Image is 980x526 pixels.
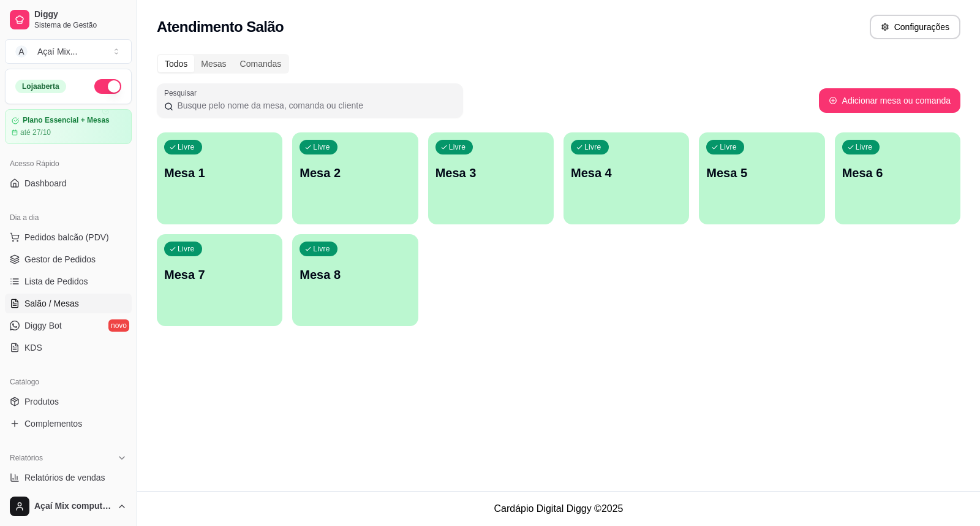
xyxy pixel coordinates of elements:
[842,164,953,181] p: Mesa 6
[571,164,682,181] p: Mesa 4
[584,142,601,152] p: Livre
[5,208,132,227] div: Dia a dia
[706,164,817,181] p: Mesa 5
[24,341,42,354] span: KDS
[164,164,275,181] p: Mesa 1
[5,39,132,64] button: Select a team
[819,88,960,113] button: Adicionar mesa ou comanda
[94,79,121,94] button: Alterar Status
[137,491,980,526] footer: Cardápio Digital Diggy © 2025
[5,414,132,433] a: Complementos
[563,132,689,224] button: LivreMesa 4
[157,234,282,326] button: LivreMesa 7
[870,15,960,39] button: Configurações
[24,417,82,430] span: Complementos
[313,244,330,254] p: Livre
[34,501,112,512] span: Açaí Mix computador
[300,266,410,283] p: Mesa 8
[313,142,330,152] p: Livre
[720,142,737,152] p: Livre
[15,80,66,93] div: Loja aberta
[194,55,233,72] div: Mesas
[10,453,43,463] span: Relatórios
[173,99,456,112] input: Pesquisar
[164,266,275,283] p: Mesa 7
[5,173,132,193] a: Dashboard
[178,142,195,152] p: Livre
[292,132,418,224] button: LivreMesa 2
[300,164,410,181] p: Mesa 2
[5,109,132,144] a: Plano Essencial + Mesasaté 27/10
[435,164,546,181] p: Mesa 3
[24,395,59,408] span: Produtos
[856,142,873,152] p: Livre
[24,231,109,243] span: Pedidos balcão (PDV)
[5,492,132,521] button: Açaí Mix computador
[449,142,466,152] p: Livre
[24,253,96,265] span: Gestor de Pedidos
[34,9,127,20] span: Diggy
[24,471,105,484] span: Relatórios de vendas
[5,392,132,411] a: Produtos
[699,132,824,224] button: LivreMesa 5
[5,272,132,291] a: Lista de Pedidos
[5,468,132,487] a: Relatórios de vendas
[5,338,132,357] a: KDS
[158,55,194,72] div: Todos
[157,17,284,37] h2: Atendimento Salão
[233,55,288,72] div: Comandas
[34,20,127,30] span: Sistema de Gestão
[20,128,51,137] article: até 27/10
[292,234,418,326] button: LivreMesa 8
[37,45,77,58] div: Açaí Mix ...
[5,250,132,269] a: Gestor de Pedidos
[15,45,28,58] span: A
[428,132,554,224] button: LivreMesa 3
[5,227,132,247] button: Pedidos balcão (PDV)
[24,177,67,189] span: Dashboard
[24,319,62,332] span: Diggy Bot
[24,275,88,288] span: Lista de Pedidos
[5,316,132,335] a: Diggy Botnovo
[164,88,201,98] label: Pesquisar
[23,116,110,125] article: Plano Essencial + Mesas
[157,132,282,224] button: LivreMesa 1
[5,294,132,313] a: Salão / Mesas
[835,132,960,224] button: LivreMesa 6
[5,5,132,34] a: DiggySistema de Gestão
[24,297,79,310] span: Salão / Mesas
[5,372,132,392] div: Catálogo
[178,244,195,254] p: Livre
[5,154,132,173] div: Acesso Rápido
